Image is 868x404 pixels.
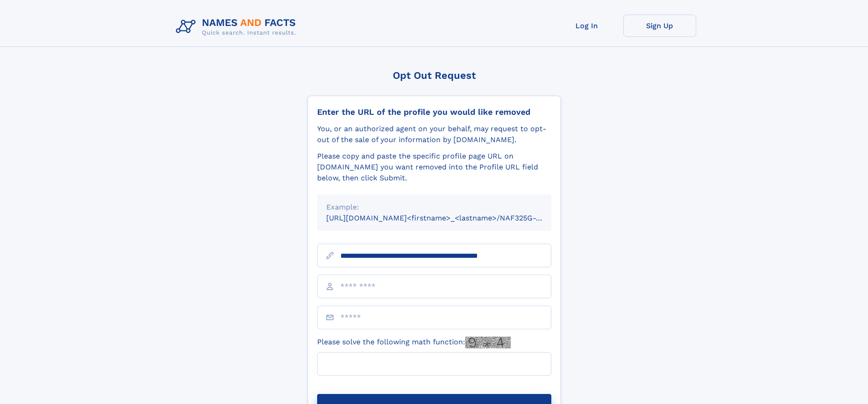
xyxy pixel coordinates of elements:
div: Opt Out Request [308,70,561,81]
div: Example: [326,202,542,213]
small: [URL][DOMAIN_NAME]<firstname>_<lastname>/NAF325G-xxxxxxxx [326,214,569,222]
div: You, or an authorized agent on your behalf, may request to opt-out of the sale of your informatio... [317,123,551,145]
a: Log In [550,15,623,37]
img: Logo Names and Facts [172,15,303,39]
div: Enter the URL of the profile you would like removed [317,107,551,117]
div: Please copy and paste the specific profile page URL on [DOMAIN_NAME] you want removed into the Pr... [317,151,551,184]
label: Please solve the following math function: [317,337,511,348]
a: Sign Up [623,15,696,37]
